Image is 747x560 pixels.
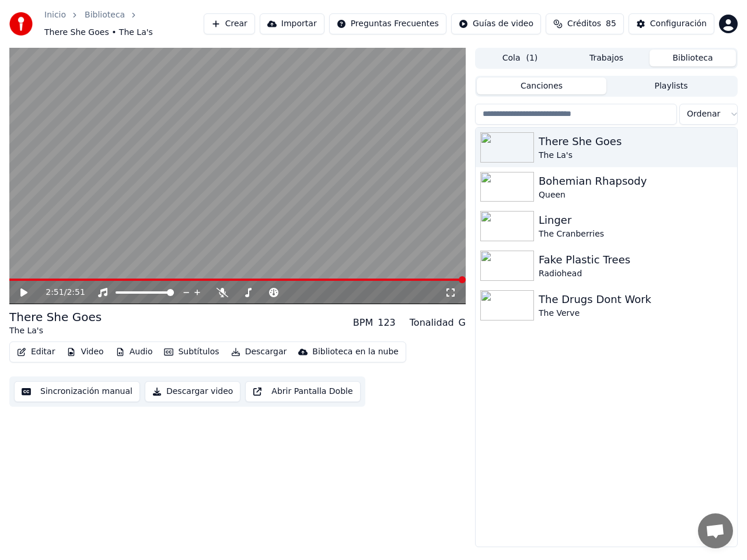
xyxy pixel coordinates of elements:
[46,287,74,298] div: /
[159,344,224,360] button: Subtítulos
[539,150,732,161] div: The La's
[44,27,153,38] span: There She Goes • The La's
[629,13,714,34] button: Configuración
[539,212,732,228] div: Linger
[606,18,616,30] span: 85
[46,287,64,298] span: 2:51
[9,12,33,36] img: youka
[9,309,102,325] div: There She Goes
[312,346,399,358] div: Biblioteca en la nube
[650,50,736,66] button: Biblioteca
[650,18,707,30] div: Configuración
[353,316,373,330] div: BPM
[567,18,601,30] span: Créditos
[546,13,624,34] button: Créditos85
[526,52,537,64] span: ( 1 )
[62,344,108,360] button: Video
[563,50,650,66] button: Trabajos
[204,13,255,34] button: Crear
[539,291,732,308] div: The Drugs Dont Work
[245,381,360,402] button: Abrir Pantalla Doble
[111,344,158,360] button: Audio
[539,252,732,268] div: Fake Plastic Trees
[606,78,736,94] button: Playlists
[14,381,140,402] button: Sincronización manual
[85,9,125,21] a: Biblioteca
[9,325,102,337] div: The La's
[12,344,60,360] button: Editar
[260,13,324,34] button: Importar
[539,173,732,189] div: Bohemian Rhapsody
[44,9,66,21] a: Inicio
[145,381,240,402] button: Descargar video
[477,50,563,66] button: Cola
[451,13,541,34] button: Guías de video
[44,9,204,38] nav: breadcrumb
[539,133,732,150] div: There She Goes
[539,268,732,280] div: Radiohead
[698,513,733,548] div: Chat abierto
[539,189,732,201] div: Queen
[67,287,85,298] span: 2:51
[410,316,454,330] div: Tonalidad
[477,78,606,94] button: Canciones
[378,316,396,330] div: 123
[226,344,292,360] button: Descargar
[459,316,466,330] div: G
[329,13,446,34] button: Preguntas Frecuentes
[539,228,732,240] div: The Cranberries
[539,308,732,319] div: The Verve
[687,108,720,120] span: Ordenar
